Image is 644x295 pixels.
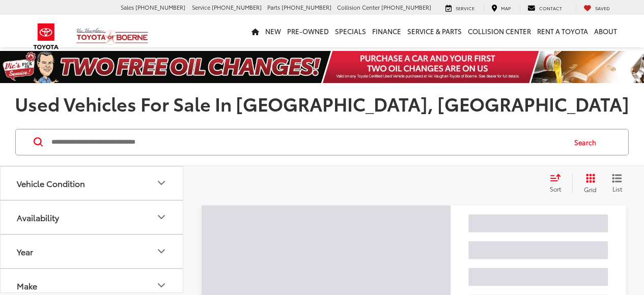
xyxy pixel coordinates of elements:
[155,211,167,223] div: Availability
[155,177,167,189] div: Vehicle Condition
[572,173,604,194] button: Grid View
[1,167,184,200] button: Vehicle ConditionVehicle Condition
[369,15,404,47] a: Finance
[520,4,570,12] a: Contact
[456,5,474,11] span: Service
[539,5,562,11] span: Contact
[121,3,134,11] span: Sales
[17,212,59,222] div: Availability
[501,5,511,11] span: Map
[135,3,185,11] span: [PHONE_NUMBER]
[212,3,262,11] span: [PHONE_NUMBER]
[484,4,518,12] a: Map
[155,279,167,291] div: Make
[267,3,280,11] span: Parts
[550,184,561,193] span: Sort
[192,3,210,11] span: Service
[284,15,332,47] a: Pre-Owned
[17,247,33,256] div: Year
[50,130,565,154] input: Search by Make, Model, or Keyword
[155,245,167,257] div: Year
[262,15,284,47] a: New
[438,4,482,12] a: Service
[76,28,149,45] img: Vic Vaughan Toyota of Boerne
[612,184,622,193] span: List
[337,3,380,11] span: Collision Center
[381,3,431,11] span: [PHONE_NUMBER]
[404,15,465,47] a: Service & Parts: Opens in a new tab
[465,15,534,47] a: Collision Center
[248,15,262,47] a: Home
[604,173,630,194] button: List View
[534,15,591,47] a: Rent a Toyota
[545,173,572,194] button: Select sort value
[1,235,184,268] button: YearYear
[1,201,184,234] button: AvailabilityAvailability
[282,3,331,11] span: [PHONE_NUMBER]
[591,15,620,47] a: About
[576,4,618,12] a: My Saved Vehicles
[27,20,65,53] img: Toyota
[584,185,597,194] span: Grid
[332,15,369,47] a: Specials
[17,281,37,290] div: Make
[17,178,85,188] div: Vehicle Condition
[595,5,610,11] span: Saved
[565,129,611,155] button: Search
